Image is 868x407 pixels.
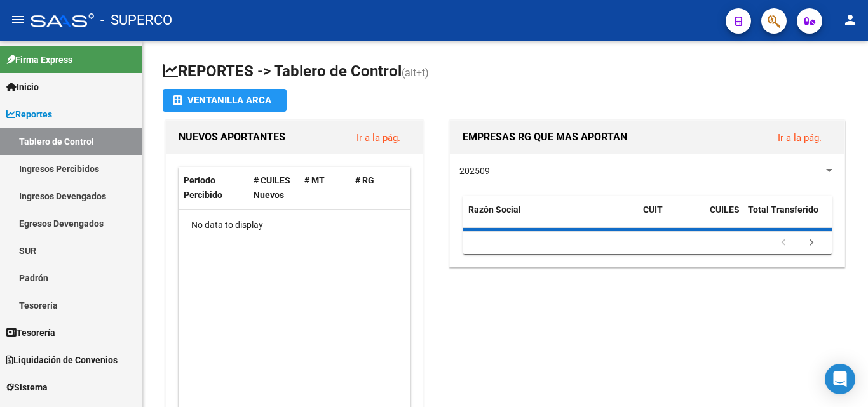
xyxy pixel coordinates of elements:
datatable-header-cell: CUILES [705,196,743,238]
div: Ventanilla ARCA [173,89,276,112]
div: Open Intercom Messenger [825,364,855,394]
span: CUIT [643,204,663,215]
datatable-header-cell: # MT [299,167,350,209]
button: Ir a la pág. [768,126,832,149]
datatable-header-cell: Período Percibido [179,167,248,209]
a: Ir a la pág. [356,132,400,143]
span: NUEVOS APORTANTES [179,131,285,143]
span: Inicio [6,80,39,94]
datatable-header-cell: # RG [350,167,401,209]
span: CUILES [710,204,740,215]
span: Sistema [6,380,48,394]
datatable-header-cell: CUIT [638,196,705,238]
a: go to previous page [771,236,796,250]
span: Liquidación de Convenios [6,353,118,367]
datatable-header-cell: # CUILES Nuevos [248,167,299,209]
span: Total Transferido [748,204,818,215]
span: Firma Express [6,53,72,67]
span: # CUILES Nuevos [254,175,290,200]
h1: REPORTES -> Tablero de Control [163,61,848,83]
span: # RG [355,175,374,185]
span: (alt+t) [402,67,429,79]
span: Reportes [6,107,52,121]
button: Ir a la pág. [346,126,410,149]
datatable-header-cell: Total Transferido [743,196,832,238]
a: Ir a la pág. [778,132,822,143]
span: 202509 [459,166,490,176]
span: Razón Social [468,204,521,215]
mat-icon: menu [10,12,25,27]
button: Ventanilla ARCA [163,89,287,112]
span: Período Percibido [184,175,222,200]
span: - SUPERCO [100,6,172,34]
span: EMPRESAS RG QUE MAS APORTAN [463,131,627,143]
a: go to next page [799,236,824,250]
datatable-header-cell: Razón Social [463,196,638,238]
span: Tesorería [6,326,55,340]
span: # MT [304,175,325,185]
div: No data to display [179,210,410,241]
mat-icon: person [843,12,858,27]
